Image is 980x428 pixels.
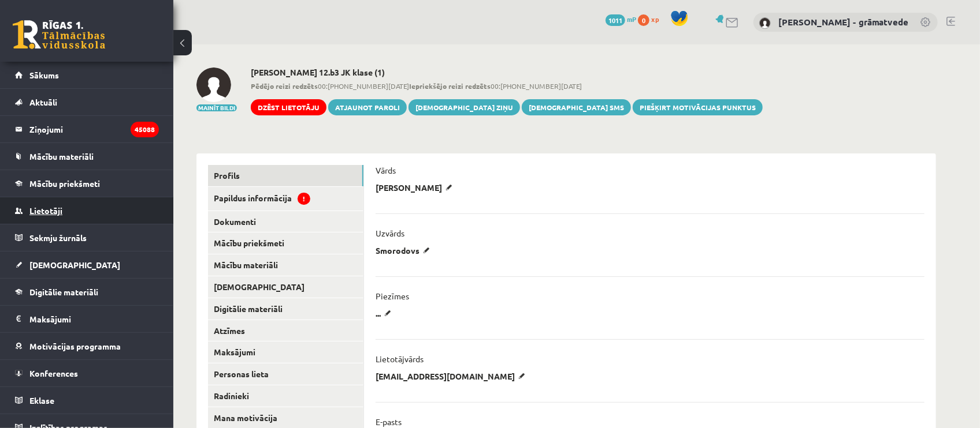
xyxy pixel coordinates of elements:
span: Konferences [29,368,78,378]
a: Mācību materiāli [208,254,363,276]
a: Konferences [15,360,159,386]
span: Motivācijas programma [29,341,121,351]
p: ... [376,308,395,318]
span: Aktuāli [29,97,57,107]
a: Atzīmes [208,320,363,341]
p: [PERSON_NAME] [376,182,456,193]
p: E-pasts [376,416,402,427]
span: 1011 [606,14,625,26]
a: Mācību materiāli [15,143,159,170]
span: xp [651,14,659,24]
p: [EMAIL_ADDRESS][DOMAIN_NAME] [376,371,529,381]
a: Mācību priekšmeti [15,170,159,197]
p: Uzvārds [376,228,404,238]
span: Eklase [29,395,54,406]
span: Lietotāji [29,205,62,216]
i: 45088 [131,122,159,137]
a: Personas lieta [208,363,363,385]
p: Vārds [376,165,396,175]
span: mP [627,14,636,24]
h2: [PERSON_NAME] 12.b3 JK klase (1) [251,67,763,77]
img: Georgijs Smorodovs [196,67,231,102]
span: Digitālie materiāli [29,287,98,297]
a: Mācību priekšmeti [208,232,363,254]
p: Lietotājvārds [376,354,424,364]
span: Sākums [29,70,59,80]
a: [DEMOGRAPHIC_DATA] [15,251,159,278]
a: 1011 mP [606,14,636,24]
a: Rīgas 1. Tālmācības vidusskola [13,20,105,49]
span: Mācību materiāli [29,151,94,162]
a: Dzēst lietotāju [251,99,326,115]
a: [DEMOGRAPHIC_DATA] ziņu [409,99,520,115]
legend: Maksājumi [29,306,159,332]
a: Ziņojumi45088 [15,116,159,142]
a: Lietotāji [15,197,159,224]
a: Piešķirt motivācijas punktus [633,99,763,115]
a: Eklase [15,387,159,414]
a: [DEMOGRAPHIC_DATA] SMS [522,99,631,115]
img: Antra Sondore - grāmatvede [759,17,771,29]
p: Smorodovs [376,245,434,256]
span: Mācību priekšmeti [29,178,100,189]
a: Digitālie materiāli [208,298,363,320]
p: Piezīmes [376,291,409,301]
span: 0 [638,14,649,26]
a: [DEMOGRAPHIC_DATA] [208,276,363,298]
a: Dokumenti [208,211,363,232]
b: Iepriekšējo reizi redzēts [409,81,491,91]
span: Sekmju žurnāls [29,232,87,243]
a: Aktuāli [15,89,159,115]
legend: Ziņojumi [29,116,159,142]
span: 00:[PHONE_NUMBER][DATE] 00:[PHONE_NUMBER][DATE] [251,81,763,91]
button: Mainīt bildi [196,104,237,111]
a: 0 xp [638,14,665,24]
a: Profils [208,165,363,186]
span: [DEMOGRAPHIC_DATA] [29,260,120,270]
span: ! [298,193,310,205]
a: Maksājumi [208,341,363,363]
a: Sākums [15,62,159,88]
a: Maksājumi [15,306,159,332]
a: Papildus informācija! [208,187,363,211]
a: Atjaunot paroli [328,99,407,115]
a: Radinieki [208,385,363,407]
b: Pēdējo reizi redzēts [251,81,318,91]
a: Sekmju žurnāls [15,224,159,251]
a: Digitālie materiāli [15,279,159,305]
a: Motivācijas programma [15,333,159,359]
a: [PERSON_NAME] - grāmatvede [778,16,908,28]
